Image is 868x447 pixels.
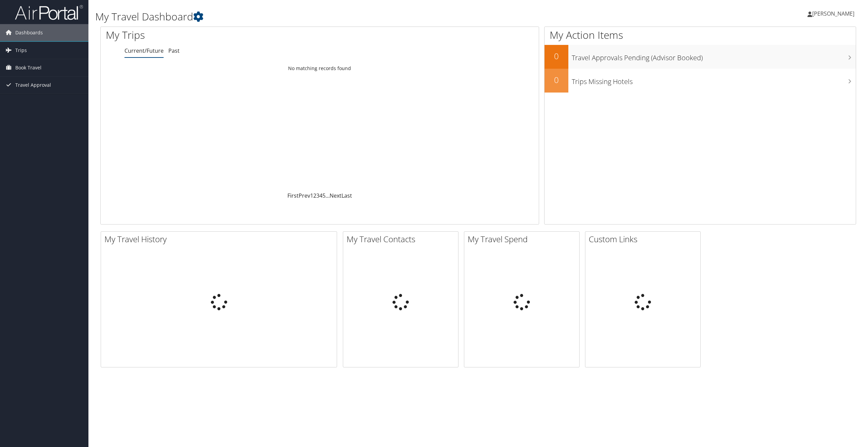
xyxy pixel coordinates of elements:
[319,192,322,199] a: 4
[572,73,856,86] h3: Trips Missing Hotels
[15,77,51,94] span: Travel Approval
[545,50,568,62] h2: 0
[168,47,180,54] a: Past
[347,233,458,245] h2: My Travel Contacts
[341,192,352,199] a: Last
[322,192,325,199] a: 5
[468,233,579,245] h2: My Travel Spend
[104,233,337,245] h2: My Travel History
[325,192,330,199] span: …
[15,42,27,59] span: Trips
[572,50,856,63] h3: Travel Approvals Pending (Advisor Booked)
[15,59,41,76] span: Book Travel
[313,192,316,199] a: 2
[287,192,299,199] a: First
[316,192,319,199] a: 3
[545,74,568,86] h2: 0
[15,24,43,41] span: Dashboards
[807,3,861,24] a: [PERSON_NAME]
[545,69,856,93] a: 0Trips Missing Hotels
[330,192,341,199] a: Next
[124,47,164,54] a: Current/Future
[545,45,856,69] a: 0Travel Approvals Pending (Advisor Booked)
[106,28,351,42] h1: My Trips
[95,10,606,24] h1: My Travel Dashboard
[101,62,539,74] td: No matching records found
[589,233,700,245] h2: Custom Links
[15,4,83,20] img: airportal-logo.png
[812,10,854,17] span: [PERSON_NAME]
[545,28,856,42] h1: My Action Items
[310,192,313,199] a: 1
[299,192,310,199] a: Prev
